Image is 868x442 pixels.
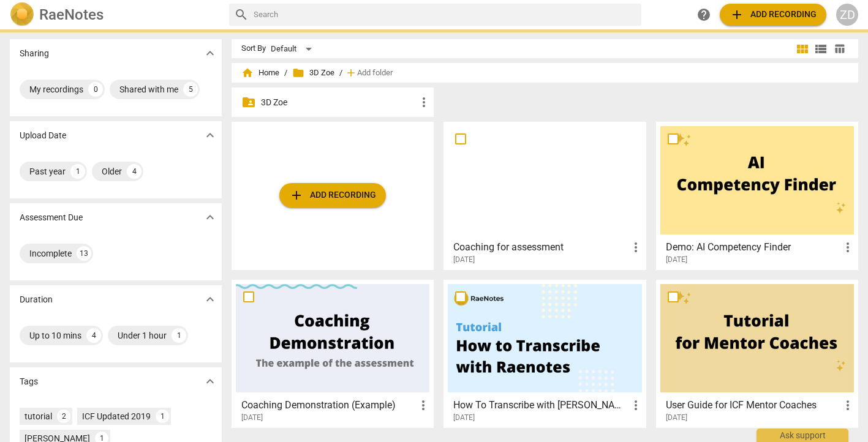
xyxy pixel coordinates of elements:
span: more_vert [416,398,431,413]
span: Add recording [289,188,376,203]
span: expand_more [203,374,217,389]
button: Table view [830,40,848,58]
p: Tags [20,375,38,388]
div: 5 [183,82,198,97]
span: Add recording [730,7,817,22]
button: Show more [201,126,219,144]
img: Logo [10,2,34,27]
div: 1 [70,164,85,179]
span: expand_more [203,210,217,225]
span: more_vert [840,398,855,413]
div: Shared with me [119,83,178,96]
div: Incomplete [29,247,72,260]
span: more_vert [628,398,643,413]
button: Show more [201,208,219,227]
span: expand_more [203,292,217,307]
button: Tile view [793,40,812,58]
h2: RaeNotes [39,6,104,23]
h3: User Guide for ICF Mentor Coaches [666,398,840,413]
span: view_list [813,42,828,56]
span: home [241,67,254,79]
div: 13 [77,246,91,261]
button: Show more [201,290,219,309]
div: Up to 10 mins [29,329,81,342]
div: Default [271,39,316,59]
span: folder [292,67,304,79]
a: LogoRaeNotes [10,2,219,27]
input: Search [254,5,636,24]
div: 0 [88,82,103,97]
div: 1 [172,328,186,343]
span: more_vert [840,240,855,255]
h3: How To Transcribe with RaeNotes [453,398,628,413]
span: 3D Zoe [292,67,334,79]
div: 4 [86,328,101,343]
span: folder_shared [241,95,256,110]
button: ZD [836,4,858,26]
span: more_vert [417,95,431,110]
span: search [234,7,249,22]
span: expand_more [203,128,217,143]
span: [DATE] [453,255,475,265]
h3: Demo: AI Competency Finder [666,240,840,255]
a: How To Transcribe with [PERSON_NAME][DATE] [448,284,641,422]
div: Sort By [241,44,266,53]
span: Home [241,67,279,79]
button: List view [812,40,830,58]
div: tutorial [25,410,52,422]
div: 4 [127,164,142,179]
span: [DATE] [666,413,687,423]
h3: Coaching for assessment [453,240,628,255]
a: Help [693,4,715,26]
span: add [345,67,357,79]
button: Upload [720,4,826,26]
span: / [284,69,287,78]
div: 1 [156,410,169,423]
span: Add folder [357,69,393,78]
div: ICF Updated 2019 [82,410,151,422]
button: Upload [279,183,386,208]
span: [DATE] [666,255,687,265]
span: [DATE] [241,413,263,423]
span: view_module [795,42,810,56]
p: Sharing [20,47,49,60]
p: Upload Date [20,129,66,142]
p: 3D Zoe [261,96,417,109]
button: Show more [201,372,219,391]
div: Older [102,165,122,178]
span: / [339,69,342,78]
span: [DATE] [453,413,475,423]
span: help [696,7,711,22]
h3: Coaching Demonstration (Example) [241,398,416,413]
span: table_chart [834,43,845,54]
div: Under 1 hour [118,329,167,342]
a: User Guide for ICF Mentor Coaches[DATE] [660,284,854,422]
span: more_vert [628,240,643,255]
span: add [730,7,744,22]
p: Duration [20,293,53,306]
div: Past year [29,165,66,178]
a: Coaching for assessment[DATE] [448,126,641,264]
div: 2 [57,410,70,423]
a: Coaching Demonstration (Example)[DATE] [236,284,429,422]
a: Demo: AI Competency Finder[DATE] [660,126,854,264]
button: Show more [201,44,219,62]
div: My recordings [29,83,83,96]
div: Ask support [757,429,848,442]
span: add [289,188,304,203]
span: expand_more [203,46,217,61]
p: Assessment Due [20,211,83,224]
